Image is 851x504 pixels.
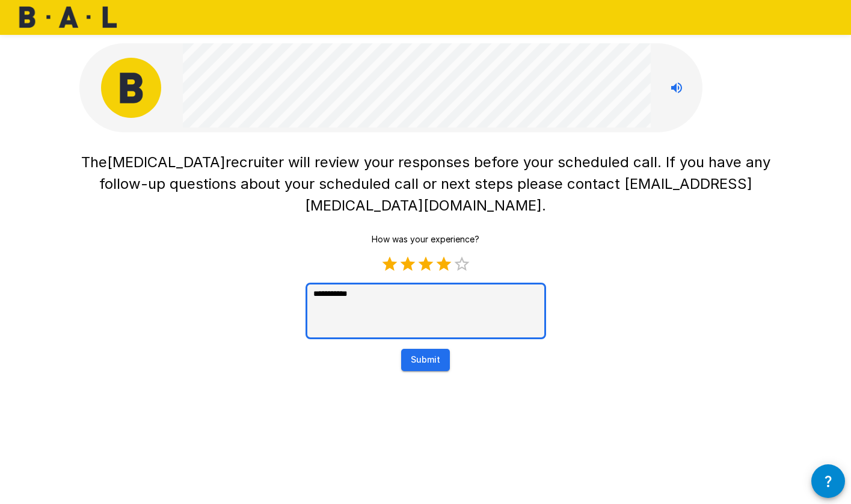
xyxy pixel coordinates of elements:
button: Stop reading questions aloud [665,76,689,100]
span: [MEDICAL_DATA] [107,153,226,171]
button: Submit [401,349,450,371]
p: How was your experience? [372,233,479,245]
span: The [81,153,107,171]
span: recruiter will review your responses before your scheduled call. If you have any follow-up questi... [99,153,775,214]
img: bal_avatar.png [101,58,161,118]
